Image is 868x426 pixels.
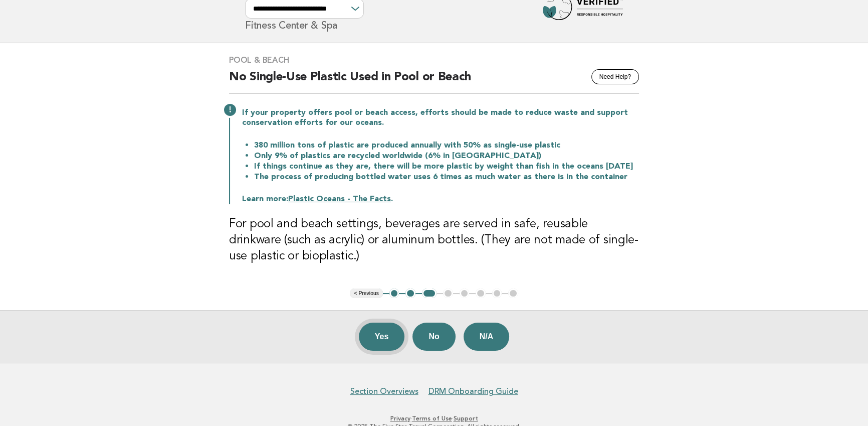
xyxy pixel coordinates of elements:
a: Privacy [390,415,410,422]
a: DRM Onboarding Guide [428,386,518,396]
p: · · [127,414,741,422]
a: Section Overviews [350,386,418,396]
a: Terms of Use [412,415,452,422]
a: Support [454,415,478,422]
